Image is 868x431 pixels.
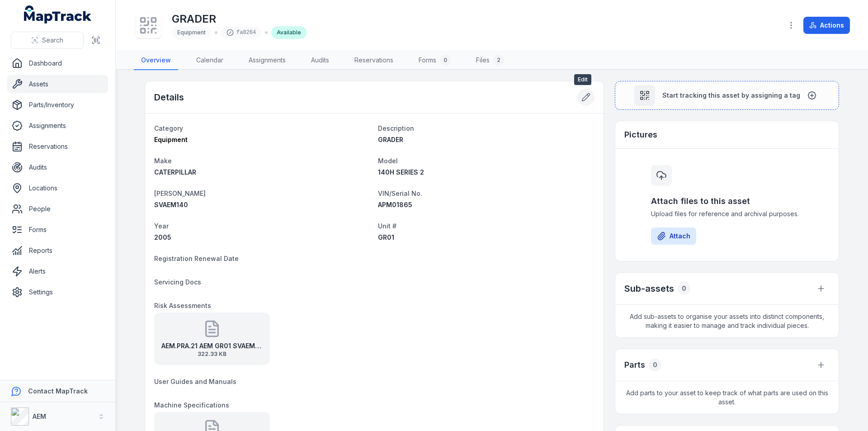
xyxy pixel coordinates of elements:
[154,233,171,241] span: 2005
[378,233,394,241] span: GR01
[154,378,236,385] span: User Guides and Manuals
[11,32,84,49] button: Search
[651,195,803,208] h3: Attach files to this asset
[33,412,46,420] strong: AEM
[7,179,108,197] a: Locations
[624,128,657,141] h3: Pictures
[649,359,661,371] div: 0
[378,168,424,176] span: 140H SERIES 2
[347,51,401,70] a: Reservations
[7,96,108,114] a: Parts/Inventory
[154,157,172,165] span: Make
[378,189,422,197] span: VIN/Serial No.
[7,283,108,301] a: Settings
[651,227,696,245] button: Attach
[154,255,239,262] span: Registration Renewal Date
[271,26,307,39] div: Available
[615,81,839,110] button: Start tracking this asset by assigning a tag
[378,201,412,208] span: APM01865
[154,201,188,208] span: SVAEM140
[154,91,184,104] h2: Details
[304,51,336,70] a: Audits
[493,55,504,66] div: 2
[378,124,414,132] span: Description
[7,75,108,93] a: Assets
[7,242,108,260] a: Reports
[803,17,850,34] button: Actions
[440,55,451,66] div: 0
[378,222,396,230] span: Unit #
[241,51,293,70] a: Assignments
[154,278,201,286] span: Servicing Docs
[378,157,398,165] span: Model
[161,341,263,350] strong: AEM.PRA.21 AEM GR01 SVAEM140 140M Plant Risk Assessment
[624,282,674,295] h2: Sub-assets
[161,350,263,358] span: 322.33 KB
[411,51,458,70] a: Forms0
[469,51,511,70] a: Files2
[574,74,591,85] span: Edit
[7,200,108,218] a: People
[154,401,229,409] span: Machine Specifications
[678,282,690,295] div: 0
[154,302,211,309] span: Risk Assessments
[624,359,645,371] h3: Parts
[172,12,307,26] h1: GRADER
[662,91,800,100] span: Start tracking this asset by assigning a tag
[378,136,403,143] span: GRADER
[221,26,261,39] div: fa8264
[7,262,108,280] a: Alerts
[28,387,88,395] strong: Contact MapTrack
[154,222,169,230] span: Year
[154,168,196,176] span: CATERPILLAR
[7,158,108,176] a: Audits
[189,51,231,70] a: Calendar
[615,305,839,337] span: Add sub-assets to organise your assets into distinct components, making it easier to manage and t...
[24,5,92,24] a: MapTrack
[154,136,188,143] span: Equipment
[154,189,206,197] span: [PERSON_NAME]
[615,381,839,414] span: Add parts to your asset to keep track of what parts are used on this asset.
[42,36,63,45] span: Search
[154,124,183,132] span: Category
[7,117,108,135] a: Assignments
[7,137,108,156] a: Reservations
[7,221,108,239] a: Forms
[7,54,108,72] a: Dashboard
[177,29,206,36] span: Equipment
[651,209,803,218] span: Upload files for reference and archival purposes.
[134,51,178,70] a: Overview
